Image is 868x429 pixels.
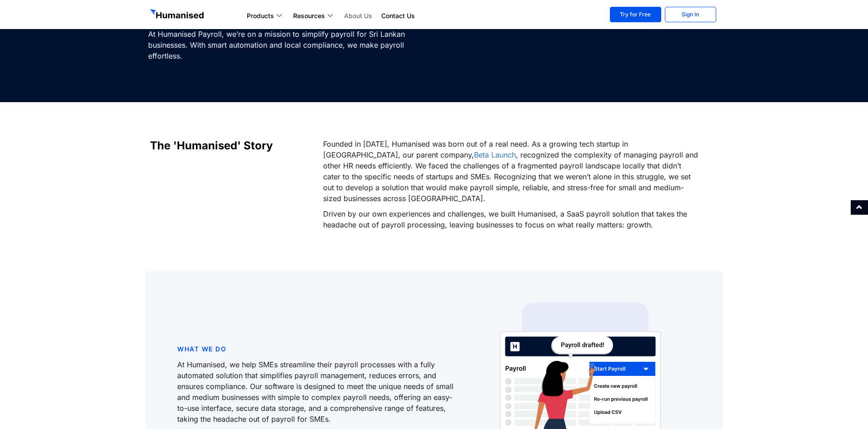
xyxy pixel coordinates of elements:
a: Products [242,10,289,21]
p: At Humanised Payroll, we’re on a mission to simplify payroll for Sri Lankan businesses. With smar... [148,29,429,61]
a: Try for Free [610,7,661,22]
a: Beta Launch [474,150,516,159]
a: Sign In [665,7,716,22]
img: GetHumanised Logo [150,9,205,21]
h2: The 'Humanised' Story [150,138,314,153]
p: Founded in [DATE], Humanised was born out of a real need. As a growing tech startup in [GEOGRAPHI... [323,138,700,204]
a: Resources [289,10,339,21]
p: Driven by our own experiences and challenges, we built Humanised, a SaaS payroll solution that ta... [323,208,700,230]
p: At Humanised, we help SMEs streamline their payroll processes with a fully automated solution tha... [177,359,456,424]
a: Contact Us [377,10,419,21]
p: What We Do [177,344,456,355]
a: About Us [339,10,377,21]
